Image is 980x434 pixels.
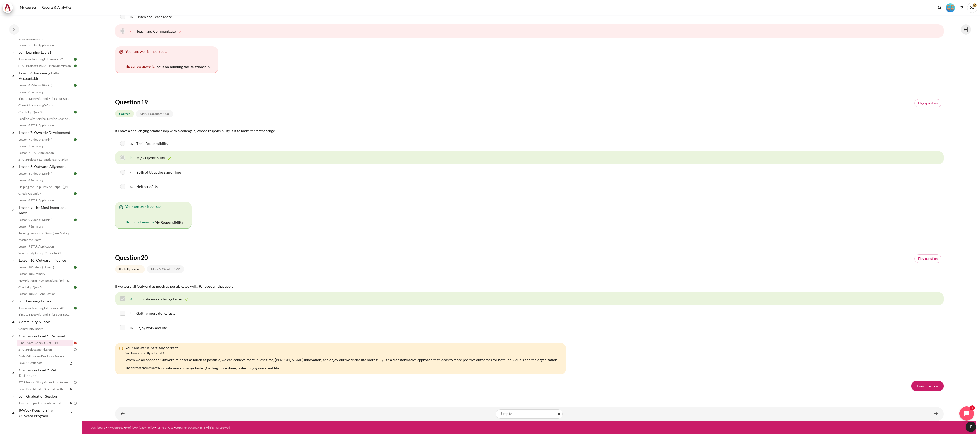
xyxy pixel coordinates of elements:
a: Lesson 8 Videos (12 min.) [17,171,73,177]
a: Lesson 5 STAR Application [17,42,73,48]
a: User menu [967,3,977,13]
p: , , [158,365,248,371]
span: c. [130,168,135,176]
a: Terms of Use [156,426,173,429]
a: Lesson 9 STAR Application [17,243,73,250]
span: My Responsibility [136,156,165,160]
span: Getting more done, faster [136,311,177,315]
img: To do [73,380,78,385]
button: Languages [957,4,965,12]
a: My courses [18,3,39,13]
span: 19 [141,98,148,106]
span: Collapse [11,370,16,375]
span: c. [130,323,135,332]
span: Collapse [11,394,16,399]
img: Incorrect [177,29,183,34]
a: Join Learning Lab #1 [18,49,73,56]
span: c. [130,13,135,21]
img: Done [73,171,78,176]
a: Case of the Missing Words [17,102,73,108]
span: Listen and Learn More [136,15,172,19]
a: Lesson 7 Videos (17 min.) [17,136,73,143]
a: Lesson 10 STAR Application [17,291,73,297]
span: Neither of Us [136,184,158,189]
span: Enjoy work and life [248,366,279,370]
a: Architeck Architeck [3,3,15,13]
a: STAR Project Submission [17,347,73,353]
a: Final Exam (Check-Out Quiz) [17,340,73,346]
div: Your answer is correct. [123,204,184,210]
a: Lesson 9 Summary [17,223,73,230]
a: Finish review [911,381,944,391]
a: Lesson 8 STAR Application [17,197,73,203]
img: Done [73,83,78,88]
a: ◄ Community Board [118,409,128,419]
a: Community & Tools [18,318,73,325]
h4: Question [115,253,217,261]
a: Level 2 Certificate: Graduate with Distinction [17,386,68,392]
img: Correct [184,297,189,302]
a: STAR Project #1: STAR Plan Submission [17,63,73,69]
a: 8-Week Keep Turning Outward Program [18,407,68,419]
span: Collapse [11,258,16,263]
a: Join Graduation Session [18,393,73,400]
span: Innovate more, change faster [158,366,204,370]
a: Master the Move [17,237,73,243]
a: Lesson 7: Own My Development [18,129,73,136]
span: Collapse [11,73,16,78]
a: Copyright © 2024 BTS All rights reserved [175,426,230,429]
span: b. [130,309,135,317]
span: Teach and Communicate [136,29,176,33]
div: The correct answers are: [125,364,280,372]
span: Their Responsibility [136,141,168,146]
span: Collapse [11,50,16,55]
a: Join Your Learning Lab Session #1 [17,56,73,62]
a: Leading with Service, Driving Change (Pucknalin's Story) [17,116,73,122]
div: Correct [115,110,134,117]
a: STAR Impact Story Video Submission [17,379,73,386]
img: Done [73,191,78,196]
a: Graduation Level 2: With Distinction [18,367,73,379]
a: Lesson 6 Videos (18 min.) [17,82,73,88]
a: Time to Meet with and Brief Your Boss #1 [17,96,73,102]
a: Reports & Analytics [40,3,73,13]
span: b. [130,154,135,162]
a: Lesson 8 Summary [17,177,73,183]
a: Lesson 6 STAR Application [17,122,73,129]
a: Check-Up Quiz 4 [17,191,73,197]
a: Check-Up Quiz 3 [17,109,73,115]
span: a. [130,139,135,147]
span: Enjoy work and life [136,325,167,330]
span: When we all adopt an Outward mindset as much as possible, we can achieve more in less time, [PERS... [125,358,558,362]
span: Collapse [11,164,16,169]
a: Privacy Policy [136,426,155,429]
a: Lesson 6 Summary [17,89,73,95]
span: Collapse [11,299,16,304]
a: Lesson 7 STAR Application [17,150,73,156]
div: Show notification window with no new notifications [936,4,943,12]
a: Flagged [914,254,941,263]
div: • • • • • [90,425,592,430]
img: Done [73,218,78,222]
img: To do [73,401,78,406]
div: You have correctly selected 1. [125,351,558,356]
a: STAR Project #1.5: Update STAR Plan [17,156,73,163]
img: Correct [167,156,172,161]
span: If I have a challenging relationship with a colleague, whose responsibility is it to make the fir... [115,129,276,133]
span: Collapse [11,130,16,135]
div: Your answer is incorrect. [123,48,210,54]
a: Join the Impact Presentation Lab [17,400,68,406]
a: Lesson 9: The Most Important Move [18,204,73,216]
span: XL [967,3,977,13]
a: Level 1 Certificate [17,360,68,366]
a: Join Your Learning Lab Session #2 [17,305,73,311]
button: [[backtotopbutton]] [966,422,976,432]
img: To do [73,347,78,352]
img: Failed [73,341,78,345]
span: Collapse [11,208,16,213]
img: Done [73,64,78,68]
a: Lesson 7 Summary [17,143,73,149]
span: d. [130,182,135,191]
img: Done [73,110,78,114]
div: Your answer is partially correct. [123,345,558,351]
